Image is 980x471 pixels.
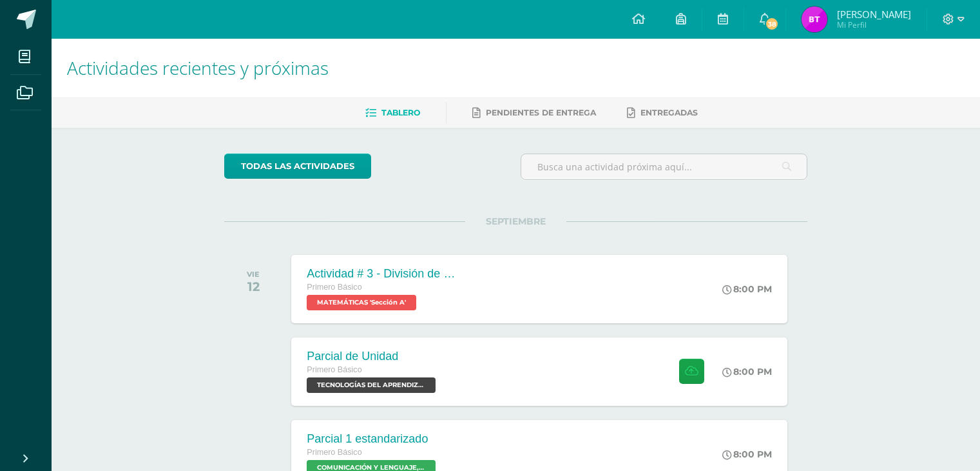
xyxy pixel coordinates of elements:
div: 8:00 PM [722,283,772,295]
input: Busca una actividad próxima aquí... [521,154,807,179]
a: todas las Actividades [224,154,371,179]
span: Entregadas [640,108,698,117]
span: Primero Básico [307,365,361,374]
span: [PERSON_NAME] [837,8,911,21]
span: Pendientes de entrega [486,108,596,117]
a: Entregadas [627,103,698,123]
span: Mi Perfil [837,19,911,30]
span: Primero Básico [307,283,361,292]
span: Primero Básico [307,448,361,457]
span: Actividades recientes y próximas [67,55,329,80]
img: 464e16369c82ee0c6b5a4088b02c148d.png [802,6,827,32]
span: 38 [765,17,779,31]
span: TECNOLOGÍAS DEL APRENDIZAJE Y LA COMUNICACIÓN 'Sección A' [307,377,436,393]
span: Tablero [381,108,420,117]
span: MATEMÁTICAS 'Sección A' [307,295,416,310]
div: 12 [247,279,260,294]
div: 8:00 PM [722,366,772,377]
div: Parcial 1 estandarizado [307,432,439,446]
div: 8:00 PM [722,448,772,460]
a: Pendientes de entrega [472,103,596,123]
div: Parcial de Unidad [307,350,439,363]
a: Tablero [365,103,420,123]
span: SEPTIEMBRE [465,215,566,227]
div: VIE [247,270,260,279]
div: Actividad # 3 - División de Fracciones [307,267,461,281]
